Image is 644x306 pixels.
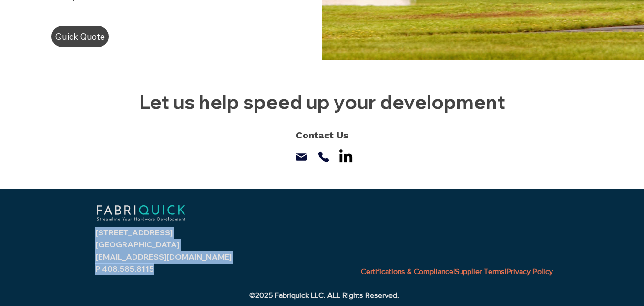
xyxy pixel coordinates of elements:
[55,29,105,45] span: Quick Quote
[95,228,173,237] span: [STREET_ADDRESS]
[337,147,355,165] img: LinkedIn
[95,264,154,274] span: P 408.585.8115
[51,26,109,47] a: Quick Quote
[139,90,505,114] span: Let us help speed up your development
[506,267,553,275] a: Privacy Policy
[296,129,348,141] span: Contact Us
[95,252,232,262] a: [EMAIL_ADDRESS][DOMAIN_NAME]
[361,267,453,275] a: Certifications & Compliance
[455,267,505,275] a: Supplier Terms
[249,291,399,299] span: ©2025 Fabriquick LLC. ALL Rights Reserved.
[316,149,332,165] a: Phone
[337,147,355,165] ul: Social Bar
[294,149,309,165] a: Mail
[95,240,179,249] span: [GEOGRAPHIC_DATA]
[361,267,553,275] span: | |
